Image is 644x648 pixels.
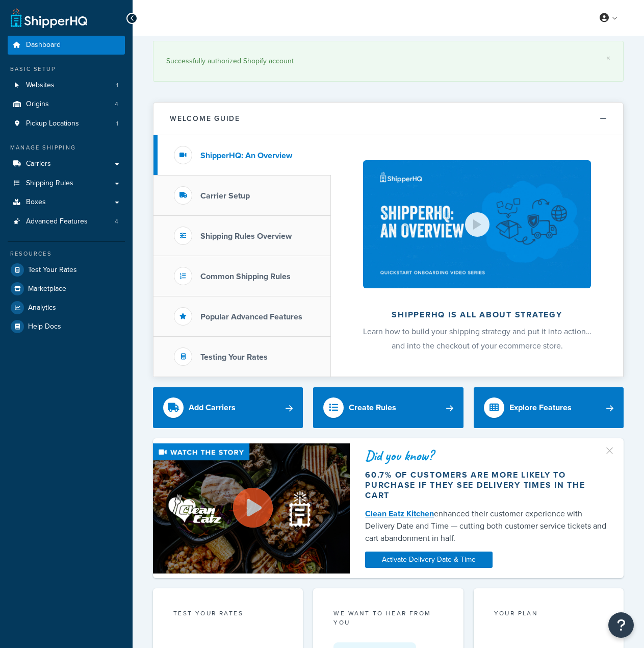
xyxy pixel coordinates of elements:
div: Your Plan [494,609,603,620]
div: Add Carriers [189,401,236,415]
span: Dashboard [26,41,61,49]
a: Marketplace [8,280,125,298]
div: Resources [8,250,125,258]
a: Websites1 [8,76,125,95]
div: Basic Setup [8,65,125,73]
a: Help Docs [8,317,125,336]
li: Pickup Locations [8,114,125,133]
span: Learn how to build your shipping strategy and put it into action… and into the checkout of your e... [363,326,591,352]
h3: Testing Your Rates [200,353,268,362]
span: Shipping Rules [26,179,73,188]
h3: Carrier Setup [200,191,250,201]
a: Clean Eatz Kitchen [365,508,434,519]
div: Explore Features [509,401,572,415]
span: Websites [26,81,55,90]
h3: ShipperHQ: An Overview [200,151,292,160]
span: Origins [26,100,49,109]
img: ShipperHQ is all about strategy [363,160,590,288]
div: Successfully authorized Shopify account [166,54,610,68]
a: Dashboard [8,36,125,55]
span: Analytics [28,304,56,312]
a: Analytics [8,298,125,317]
div: Did you know? [365,448,608,463]
span: Carriers [26,160,51,168]
div: Manage Shipping [8,143,125,152]
a: × [606,54,610,62]
a: Activate Delivery Date & Time [365,552,493,568]
h3: Common Shipping Rules [200,272,291,281]
span: 4 [115,217,118,226]
a: Explore Features [474,387,624,428]
a: Create Rules [313,387,463,428]
h2: ShipperHQ is all about strategy [358,310,596,319]
a: Origins4 [8,95,125,114]
span: Pickup Locations [26,119,79,128]
div: 60.7% of customers are more likely to purchase if they see delivery times in the cart [365,470,608,501]
span: 1 [116,119,118,128]
button: Open Resource Center [608,612,634,638]
a: Test Your Rates [8,261,125,279]
h2: Welcome Guide [170,115,240,122]
span: Marketplace [28,285,66,293]
a: Add Carriers [153,387,303,428]
div: Test your rates [173,609,282,620]
span: Test Your Rates [28,266,77,275]
span: Help Docs [28,322,61,331]
span: 1 [116,81,118,90]
h3: Shipping Rules Overview [200,232,292,241]
span: Advanced Features [26,217,88,226]
li: Advanced Features [8,212,125,231]
li: Websites [8,76,125,95]
div: Create Rules [349,401,396,415]
li: Origins [8,95,125,114]
button: Welcome Guide [153,103,623,135]
a: Pickup Locations1 [8,114,125,133]
h3: Popular Advanced Features [200,312,302,321]
a: Advanced Features4 [8,212,125,231]
a: Shipping Rules [8,174,125,193]
span: 4 [115,100,118,109]
div: enhanced their customer experience with Delivery Date and Time — cutting both customer service ti... [365,508,608,544]
a: Carriers [8,155,125,173]
p: we want to hear from you [333,609,443,627]
img: Video thumbnail [153,443,350,574]
span: Boxes [26,198,46,207]
a: Boxes [8,193,125,212]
